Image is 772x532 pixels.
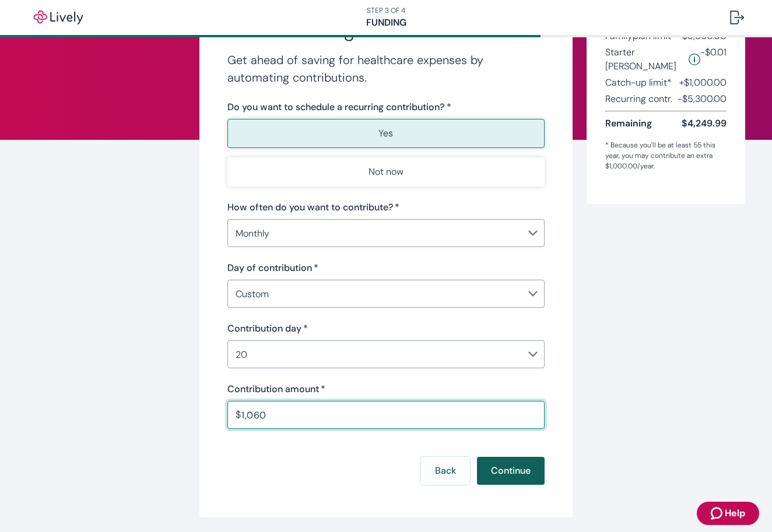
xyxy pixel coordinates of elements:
span: + $1,000.00 [679,76,727,90]
div: * Because you'll be at least 55 this year, you may contribute an extra $1,000.00 /year. [605,140,727,171]
p: Not now [369,165,403,179]
span: Remaining [605,117,652,131]
input: $0.00 [241,403,545,427]
span: Starter [PERSON_NAME] [605,45,684,73]
span: Catch-up limit* [605,76,672,90]
label: Do you want to schedule a recurring contribution? * [227,100,451,114]
button: Lively will contribute $0.01 to establish your account [689,45,700,73]
div: 20 [227,343,545,366]
label: How often do you want to contribute? [227,200,399,214]
svg: Zendesk support icon [711,506,725,520]
button: Zendesk support iconHelp [697,502,759,525]
button: Continue [477,457,545,485]
svg: Starter penny details [689,54,700,65]
div: Custom [227,282,545,305]
span: Recurring contr. [605,92,672,106]
div: Monthly [227,221,545,245]
p: $ [236,408,241,422]
span: $4,249.99 [682,117,727,131]
h2: Make recurring contributions [227,19,545,42]
label: Contribution day [227,322,308,336]
button: Yes [227,119,545,148]
span: - $5,300.00 [678,92,727,106]
button: Not now [227,157,545,186]
label: Day of contribution [227,261,318,275]
span: Help [725,506,745,520]
label: Contribution amount [227,382,325,396]
span: -$0.01 [700,45,727,73]
img: Lively [26,10,91,24]
p: Yes [378,126,393,140]
button: Back [421,457,470,485]
button: Log out [721,3,753,31]
h4: Get ahead of saving for healthcare expenses by automating contributions. [227,51,545,86]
